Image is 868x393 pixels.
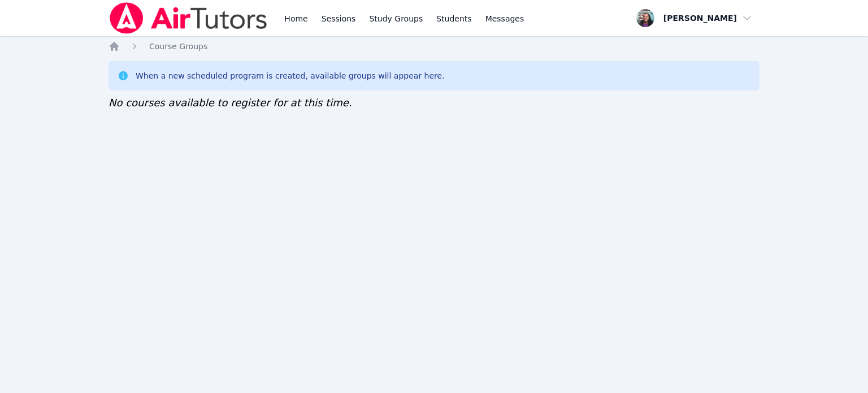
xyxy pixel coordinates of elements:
[108,2,268,34] img: Air Tutors
[149,41,207,52] a: Course Groups
[108,97,352,109] span: No courses available to register for at this time.
[485,13,524,24] span: Messages
[108,41,759,52] nav: Breadcrumb
[149,42,207,51] span: Course Groups
[136,70,445,81] div: When a new scheduled program is created, available groups will appear here.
